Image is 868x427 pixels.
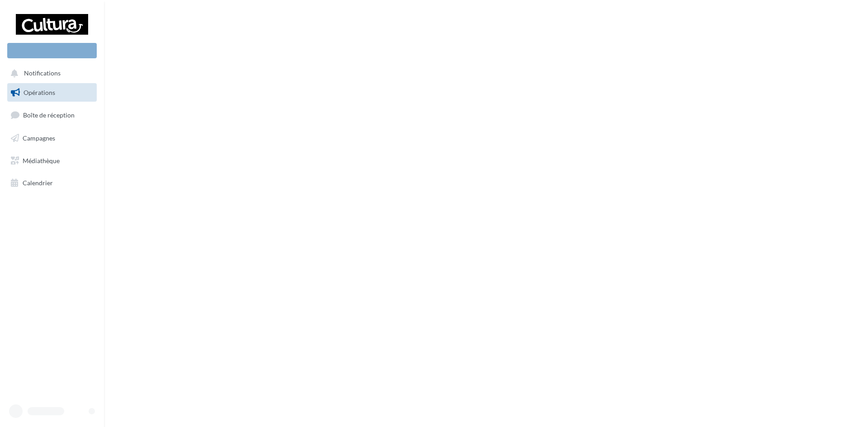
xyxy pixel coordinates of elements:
span: Opérations [24,89,55,96]
span: Campagnes [23,134,55,142]
span: Boîte de réception [23,111,75,119]
div: Nouvelle campagne [7,43,97,58]
a: Médiathèque [5,151,99,170]
span: Médiathèque [23,156,60,164]
span: Notifications [24,70,61,77]
a: Boîte de réception [5,105,99,125]
span: Calendrier [23,179,53,187]
a: Calendrier [5,174,99,192]
a: Campagnes [5,129,99,148]
a: Opérations [5,83,99,102]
